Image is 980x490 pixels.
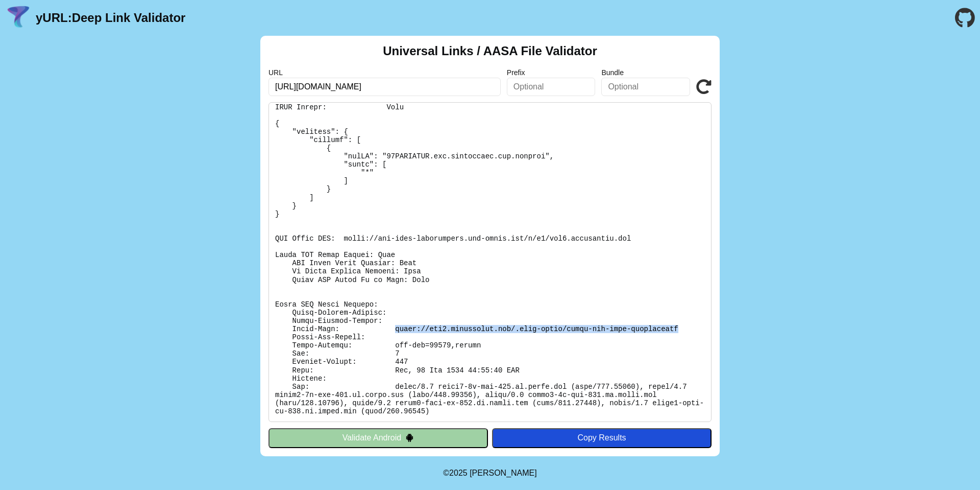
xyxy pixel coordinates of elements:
label: Prefix [507,68,596,77]
img: droidIcon.svg [405,433,414,442]
button: Validate Android [268,428,488,448]
footer: © [443,456,536,490]
input: Required [268,78,501,96]
div: Copy Results [497,433,706,442]
button: Copy Results [492,428,712,448]
input: Optional [601,78,690,96]
h2: Universal Links / AASA File Validator [383,44,597,58]
label: Bundle [601,68,690,77]
label: URL [268,68,501,77]
pre: Lorem ipsu do: sitam://con6.adipiscing.eli/.sedd-eiusm/tempo-inc-utla-etdoloremag Al Enimadmi: Ve... [268,102,712,422]
span: 2025 [449,469,468,477]
img: yURL Logo [5,5,32,31]
a: Michael Ibragimchayev's Personal Site [470,469,537,477]
a: yURL:Deep Link Validator [36,11,185,25]
input: Optional [507,78,596,96]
